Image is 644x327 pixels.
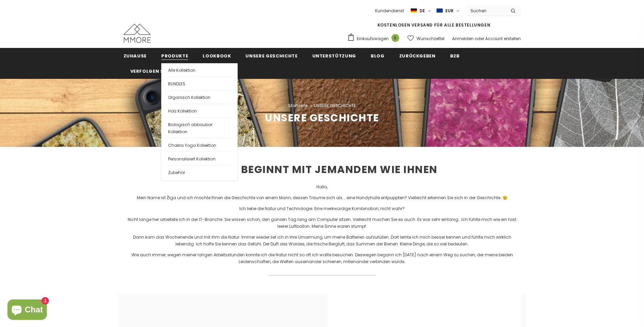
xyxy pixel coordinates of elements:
span: Zurückgeben [399,53,436,59]
span: BUNDLES [168,81,185,87]
p: Ich liebe die Natur und Technologie. Eine merkwürdige Kombination, nicht wahr? [124,205,521,212]
a: Account erstellen [485,36,521,41]
a: Verfolgen Sie Ihre Bestellung [130,63,213,79]
img: MMORE Cases [124,24,151,43]
a: Organisch Kollektion [168,90,231,104]
span: Blog [371,53,385,59]
a: Startseite [288,102,308,110]
inbox-online-store-chat: Onlineshop-Chat von Shopify [5,299,49,322]
input: Search Site [466,6,505,16]
a: Personalisiert Kollektion [168,152,231,165]
span: Alle Kollektion [168,67,196,73]
span: Verfolgen Sie Ihre Bestellung [130,68,213,74]
a: Alle Kollektion [168,63,231,76]
a: Produkte [161,48,188,63]
a: Wunschzettel [407,33,444,45]
a: Zubehör [168,165,231,179]
span: ALLES BEGINNT MIT JEMANDEM WIE IHNEN [207,162,438,177]
span: EUR [445,7,454,14]
a: BUNDLES [168,76,231,90]
span: Holz Kollektion [168,108,197,114]
a: Holz Kollektion [168,104,231,117]
span: UNSERE GESCHICHTE [265,110,379,125]
p: Wie auch immer, wegen meiner langen Arbeitsstunden konnte ich die Natur nicht so oft ich wollte b... [124,252,521,265]
a: B2B [450,48,460,63]
span: Unterstützung [312,53,356,59]
span: 0 [391,34,399,42]
p: Mein Name ist Žiga und ich möchte Ihnen die Geschichte von einem Mann, dessen Träume sich als … e... [124,194,521,201]
span: Kundendienst [375,8,404,14]
span: Einkaufswagen [357,35,389,42]
img: i-lang-2.png [411,8,417,14]
a: Anmelden [452,36,474,41]
a: Einkaufswagen 0 [347,33,403,44]
span: Lookbook [203,53,231,59]
span: Biologisch abbaubar Kollektion [168,122,213,135]
span: Organisch Kollektion [168,94,210,100]
a: Zurückgeben [399,48,436,63]
p: Dann kam das Wochenende und mit ihm die Natur. Immer wieder lief ich in ihre Umarmung, um meine B... [124,234,521,247]
span: B2B [450,53,460,59]
a: Unterstützung [312,48,356,63]
span: Wunschzettel [417,35,444,42]
a: Lookbook [203,48,231,63]
span: KOSTENLOSEN VERSAND FÜR ALLE BESTELLUNGEN [378,22,491,28]
a: Chakra Yoga Kollektion [168,138,231,152]
span: Personalisiert Kollektion [168,156,216,162]
span: UNSERE GESCHICHTE [314,102,356,110]
a: Zuhause [124,48,147,63]
p: Nicht lange her arbeitete ich in der IT-Branche. Sie wissen schon, den ganzen Tag lang am Compute... [124,216,521,230]
span: Zuhause [124,53,147,59]
span: oder [475,36,484,41]
p: Hallo, [124,184,521,190]
a: Biologisch abbaubar Kollektion [168,117,231,138]
a: Blog [371,48,385,63]
span: Zubehör [168,170,185,175]
span: Unsere Geschichte [245,53,297,59]
span: Chakra Yoga Kollektion [168,142,216,148]
a: Unsere Geschichte [245,48,297,63]
span: de [420,7,425,14]
span: Produkte [161,53,188,59]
